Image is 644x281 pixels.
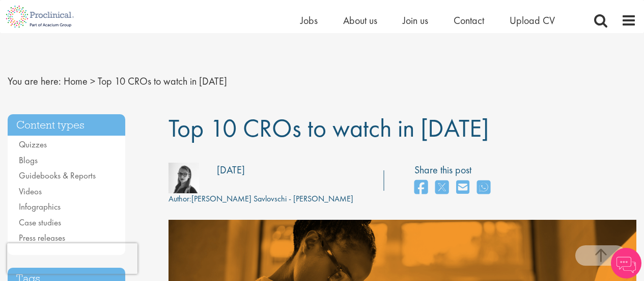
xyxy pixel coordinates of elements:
[456,177,469,199] a: share on email
[343,14,377,27] a: About us
[510,14,555,27] a: Upload CV
[300,14,318,27] a: Jobs
[454,14,484,27] a: Contact
[19,232,65,243] a: Press releases
[8,114,125,136] h3: Content types
[90,74,95,88] span: >
[169,163,199,193] img: fff6768c-7d58-4950-025b-08d63f9598ee
[414,177,428,199] a: share on facebook
[19,217,61,228] a: Case studies
[477,177,490,199] a: share on whats app
[435,177,449,199] a: share on twitter
[217,163,245,177] div: [DATE]
[169,193,353,205] div: [PERSON_NAME] Savlovschi - [PERSON_NAME]
[7,243,137,274] iframe: reCAPTCHA
[64,74,88,88] a: breadcrumb link
[169,112,489,144] span: Top 10 CROs to watch in [DATE]
[611,248,641,278] img: Chatbot
[169,193,191,204] span: Author:
[414,163,495,177] label: Share this post
[19,155,38,166] a: Blogs
[98,74,227,88] span: Top 10 CROs to watch in [DATE]
[19,170,96,181] a: Guidebooks & Reports
[403,14,428,27] a: Join us
[19,201,61,212] a: Infographics
[19,139,47,150] a: Quizzes
[8,74,61,88] span: You are here:
[19,186,42,197] a: Videos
